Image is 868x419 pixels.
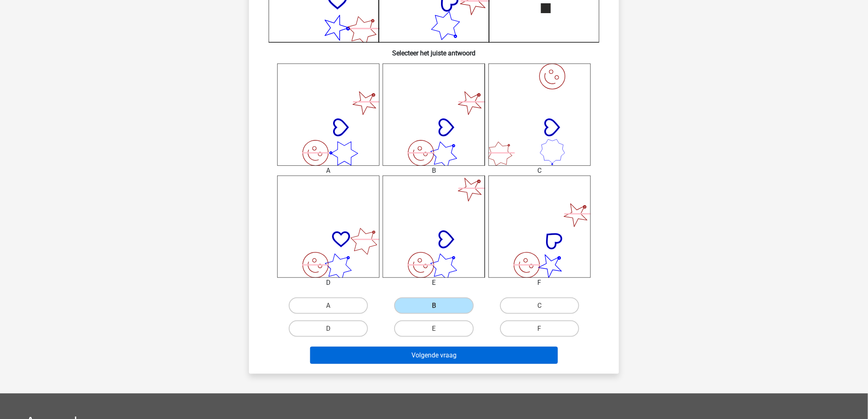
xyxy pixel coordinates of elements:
div: F [482,278,597,288]
div: A [271,166,386,176]
label: B [394,298,473,314]
label: A [289,298,368,314]
div: D [271,278,386,288]
button: Volgende vraag [310,347,558,364]
label: F [500,321,579,337]
div: B [377,166,491,176]
h6: Selecteer het juiste antwoord [262,43,606,57]
label: C [500,298,579,314]
label: E [394,321,473,337]
div: C [482,166,597,176]
div: E [377,278,491,288]
label: D [289,321,368,337]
